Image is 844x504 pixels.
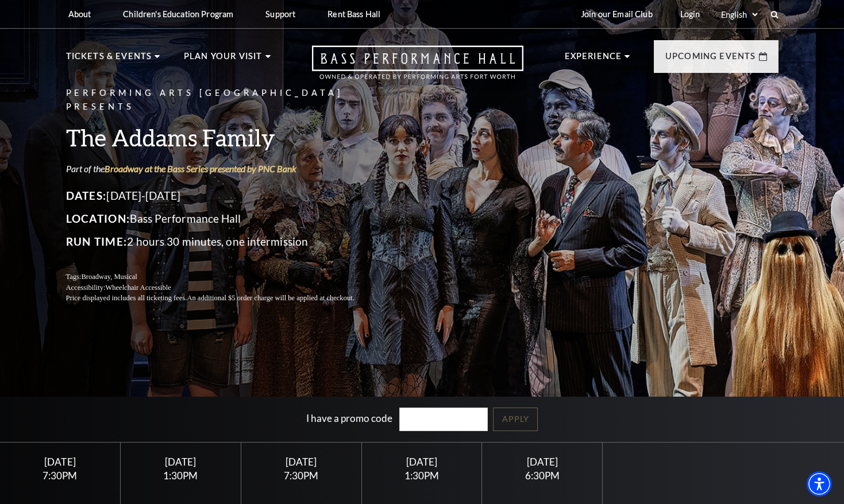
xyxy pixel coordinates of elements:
[66,49,152,70] p: Tickets & Events
[255,471,347,480] div: 7:30PM
[66,210,382,228] p: Bass Performance Hall
[66,162,382,175] p: Part of the
[66,123,382,152] h3: The Addams Family
[719,9,760,20] select: Select:
[81,273,137,281] span: Broadway, Musical
[105,163,296,174] a: Broadway at the Bass Series presented by PNC Bank - open in a new tab
[123,9,233,19] p: Children's Education Program
[68,9,91,19] p: About
[306,412,392,424] label: I have a promo code
[66,189,107,202] span: Dates:
[807,471,832,497] div: Accessibility Menu
[66,293,382,304] p: Price displayed includes all ticketing fees.
[255,456,347,468] div: [DATE]
[265,9,295,19] p: Support
[184,49,263,70] p: Plan Your Visit
[665,49,756,70] p: Upcoming Events
[375,456,468,468] div: [DATE]
[565,49,622,70] p: Experience
[134,471,227,480] div: 1:30PM
[496,471,588,480] div: 6:30PM
[66,232,382,251] p: 2 hours 30 minutes, one intermission
[66,212,130,225] span: Location:
[271,45,565,91] a: Open this option
[66,187,382,205] p: [DATE]-[DATE]
[187,294,354,302] span: An additional $5 order charge will be applied at checkout.
[66,235,128,248] span: Run Time:
[66,86,382,115] p: Performing Arts [GEOGRAPHIC_DATA] Presents
[375,471,468,480] div: 1:30PM
[14,456,106,468] div: [DATE]
[327,9,380,19] p: Rent Bass Hall
[66,282,382,293] p: Accessibility:
[105,284,171,292] span: Wheelchair Accessible
[134,456,227,468] div: [DATE]
[496,456,588,468] div: [DATE]
[66,272,382,282] p: Tags:
[14,471,106,480] div: 7:30PM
